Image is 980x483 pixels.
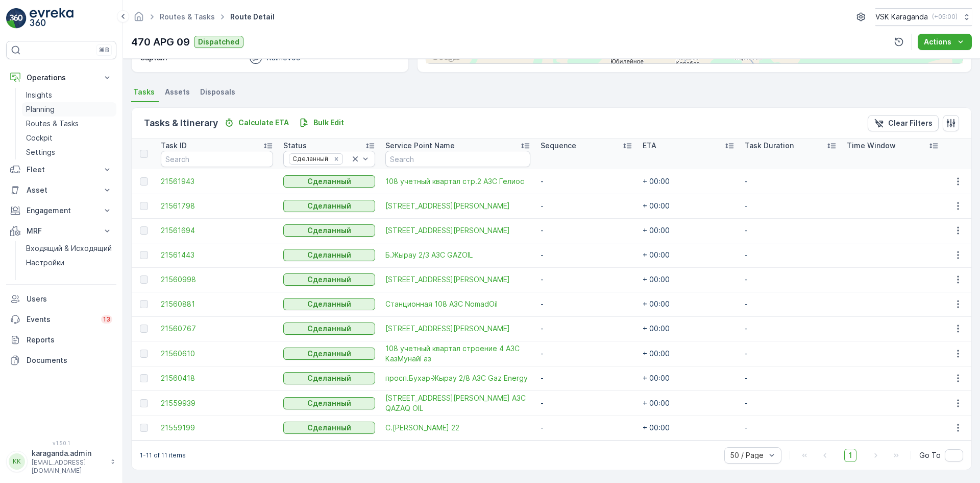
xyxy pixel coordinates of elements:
td: - [740,366,842,390]
button: Сделанный [283,422,375,434]
a: 108 учетный квартал строение 4 АЗС КазМунайГаз [385,343,530,364]
a: Cockpit [22,131,116,145]
a: ул.Бокина 2/3 АЗС QAZAQ OIL [385,393,530,413]
td: + 00:00 [638,390,740,416]
a: Станционная 108 АЗС NomadOil [385,299,530,309]
a: 21561943 [161,176,273,187]
button: Сделанный [283,224,375,237]
p: Сделанный [307,250,351,260]
td: + 00:00 [638,366,740,390]
td: + 00:00 [638,218,740,243]
a: Events13 [6,309,116,330]
div: Toggle Row Selected [140,275,148,284]
td: + 00:00 [638,169,740,194]
p: VSK Karaganda [875,12,928,22]
p: Status [283,141,307,151]
span: Route Detail [228,12,277,22]
div: KK [9,453,25,470]
button: KKkaraganda.admin[EMAIL_ADDRESS][DOMAIN_NAME] [6,448,116,475]
button: Calculate ETA [220,117,293,129]
td: - [535,267,638,292]
p: 1-11 of 11 items [140,451,186,459]
button: Clear Filters [868,115,939,131]
button: VSK Karaganda(+05:00) [875,8,972,26]
p: Сделанный [307,201,351,211]
p: Events [27,314,95,325]
a: Insights [22,88,116,102]
td: + 00:00 [638,416,740,440]
p: Task ID [161,141,187,151]
span: 21560418 [161,373,273,383]
a: 21560767 [161,324,273,334]
a: Routes & Tasks [22,117,116,131]
a: ул. Крылова 14 [385,324,530,334]
button: Fleet [6,159,116,180]
a: Reports [6,330,116,350]
span: С.[PERSON_NAME] 22 [385,423,530,433]
span: Go To [919,450,941,461]
td: - [535,316,638,341]
a: ул. Крылова 24 [385,225,530,236]
td: - [740,169,842,194]
p: Сделанный [307,373,351,383]
a: Users [6,289,116,309]
p: Insights [26,90,52,100]
div: Toggle Row Selected [140,300,148,308]
button: Сделанный [283,200,375,212]
td: - [535,341,638,366]
td: - [740,341,842,366]
p: 470 APG 09 [131,34,190,50]
button: Сделанный [283,249,375,261]
span: v 1.50.1 [6,440,116,446]
a: 21561694 [161,225,273,236]
a: Б.Жырау 2/3 АЗС GAZOIL [385,250,530,260]
span: [STREET_ADDRESS][PERSON_NAME] [385,201,530,211]
span: 108 учетный квартал стр.2 АЗС Гелиос [385,176,530,187]
p: karaganda.admin [32,448,105,458]
a: Settings [22,145,116,159]
span: 21560610 [161,349,273,359]
a: С.Сейфуллина 22 [385,423,530,433]
p: ( +05:00 ) [932,13,958,21]
button: Asset [6,180,116,200]
td: - [740,316,842,341]
span: Tasks [133,87,155,97]
td: - [740,416,842,440]
td: - [740,267,842,292]
input: Search [161,151,273,167]
a: 21561798 [161,201,273,211]
p: Dispatched [198,37,239,47]
span: [STREET_ADDRESS][PERSON_NAME] [385,225,530,236]
a: ул.Крылова 8 школа № 6 [385,274,530,285]
p: ⌘B [99,46,109,54]
td: - [535,366,638,390]
a: 21561443 [161,250,273,260]
td: - [740,390,842,416]
button: Bulk Edit [295,117,348,129]
p: [EMAIL_ADDRESS][DOMAIN_NAME] [32,458,105,475]
span: [STREET_ADDRESS][PERSON_NAME] [385,324,530,334]
button: Engagement [6,200,116,221]
p: Settings [26,147,55,157]
p: Planning [26,104,55,114]
button: Сделанный [283,298,375,310]
p: Actions [924,37,951,47]
p: Bulk Edit [313,118,344,128]
span: [STREET_ADDRESS][PERSON_NAME] АЗС QAZAQ OIL [385,393,530,413]
button: Operations [6,67,116,88]
p: Asset [27,185,96,195]
button: Сделанный [283,348,375,360]
td: - [535,292,638,316]
div: Toggle Row Selected [140,226,148,235]
p: 13 [103,315,110,324]
td: - [740,194,842,218]
td: - [535,416,638,440]
p: Operations [27,73,96,83]
p: Sequence [541,141,576,151]
span: Assets [165,87,190,97]
div: Remove Сделанный [331,155,342,163]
